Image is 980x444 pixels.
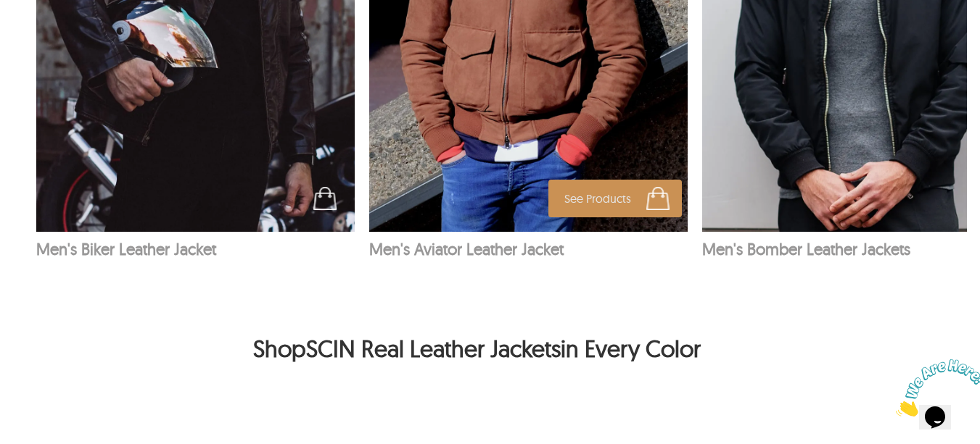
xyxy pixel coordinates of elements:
img: Chat attention grabber [6,6,96,63]
img: cart-icon.jpg [646,187,670,210]
a: SCIN Real Leather Jackets [306,334,561,363]
iframe: chat widget [890,353,980,422]
p: Men's Aviator Leather Jacket [369,239,688,259]
img: cart-icon.jpg [313,187,337,210]
span: See Products [548,180,682,217]
div: See Products [299,180,351,217]
h2: Shop in Every Color [36,334,918,370]
div: See Products [632,180,684,217]
p: Men's Biker Leather Jacket [36,239,355,259]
